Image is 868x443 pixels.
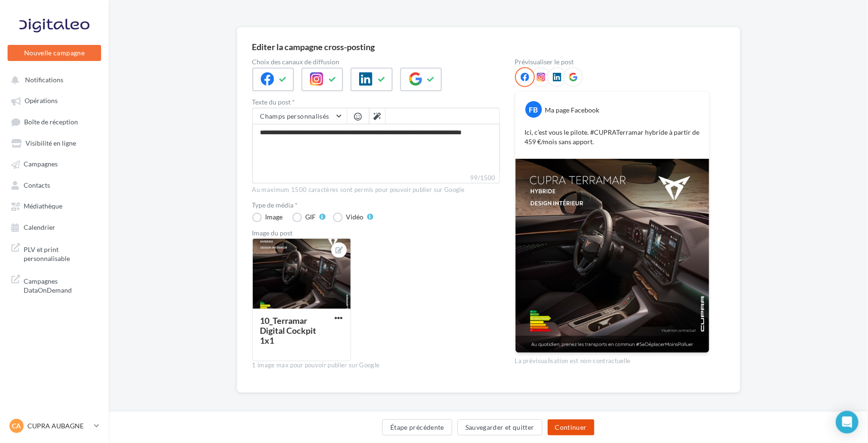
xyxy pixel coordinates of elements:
div: Prévisualiser le post [515,59,710,65]
span: CA [12,421,21,431]
div: 10_Terramar Digital Cockpit 1x1 [260,315,317,346]
span: Médiathèque [24,202,62,210]
label: 99/1500 [252,173,500,183]
span: Contacts [24,181,50,189]
a: Opérations [6,92,103,109]
div: La prévisualisation est non-contractuelle [515,353,710,365]
label: Choix des canaux de diffusion [252,59,500,65]
span: PLV et print personnalisable [24,243,97,263]
span: Campagnes DataOnDemand [24,275,97,295]
span: Opérations [25,97,58,105]
p: CUPRA AUBAGNE [27,421,90,431]
a: Campagnes DataOnDemand [6,271,103,299]
span: Calendrier [24,223,55,231]
button: Sauvegarder et quitter [457,419,542,435]
div: Image du post [252,230,500,236]
span: Visibilité en ligne [26,139,76,147]
div: FB [525,101,542,118]
div: Ma page Facebook [545,105,600,115]
button: Continuer [548,419,594,435]
div: 1 image max pour pouvoir publier sur Google [252,361,500,370]
div: Vidéo [346,214,364,220]
div: GIF [306,214,316,220]
span: Campagnes [24,160,58,168]
a: CA CUPRA AUBAGNE [8,417,101,435]
a: Campagnes [6,155,103,172]
div: Editer la campagne cross-posting [252,43,375,51]
a: Visibilité en ligne [6,134,103,151]
a: Médiathèque [6,197,103,214]
label: Type de média * [252,202,500,208]
span: Champs personnalisés [260,112,329,120]
p: Ici, c’est vous le pilote. #CUPRATerramar hybride à partir de 459 €/mois sans apport. [525,128,700,147]
span: Notifications [25,76,63,84]
a: Calendrier [6,218,103,235]
div: Image [266,214,283,220]
a: PLV et print personnalisable [6,239,103,267]
a: Contacts [6,176,103,193]
button: Étape précédente [382,419,452,435]
label: Texte du post * [252,99,500,105]
a: Boîte de réception [6,113,103,130]
button: Champs personnalisés [253,108,347,124]
button: Nouvelle campagne [8,45,101,61]
div: Au maximum 1500 caractères sont permis pour pouvoir publier sur Google [252,186,500,194]
span: Boîte de réception [24,118,78,126]
button: Notifications [6,71,99,88]
div: Open Intercom Messenger [836,411,859,434]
